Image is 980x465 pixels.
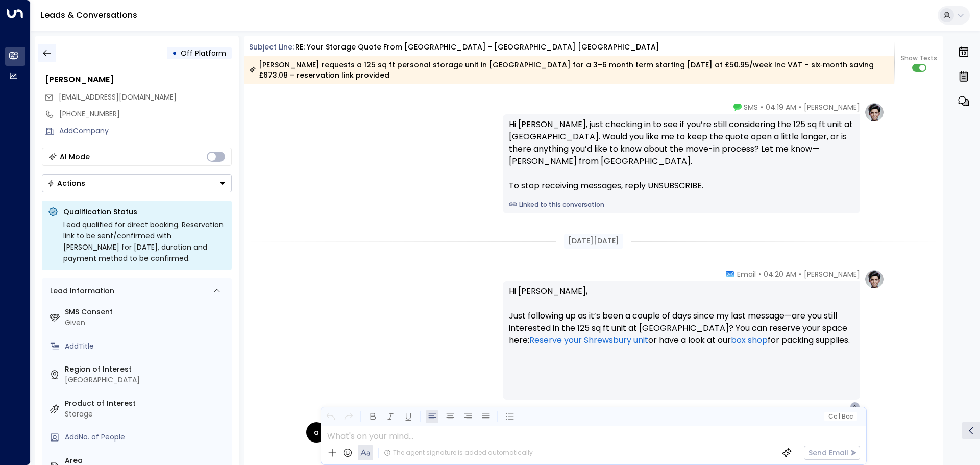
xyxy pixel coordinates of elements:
[509,118,854,192] div: Hi [PERSON_NAME], just checking in to see if you’re still considering the 125 sq ft unit at [GEOG...
[46,286,114,297] div: Lead Information
[65,364,228,375] label: Region of Interest
[63,219,226,264] div: Lead qualified for direct booking. Reservation link to be sent/confirmed with [PERSON_NAME] for [...
[864,269,885,289] img: profile-logo.png
[65,307,228,317] label: SMS Consent
[799,269,801,279] span: •
[529,334,648,347] a: Reserve your Shrewsbury unit
[744,102,758,112] span: SMS
[384,448,533,457] div: The agent signature is added automatically
[804,269,860,279] span: [PERSON_NAME]
[249,60,889,80] div: [PERSON_NAME] requests a 125 sq ft personal storage unit in [GEOGRAPHIC_DATA] for a 3–6 month ter...
[901,54,937,63] span: Show Texts
[731,334,768,347] a: box shop
[324,410,337,423] button: Undo
[59,126,232,136] div: AddCompany
[764,269,796,279] span: 04:20 AM
[306,422,327,443] div: a
[737,269,756,279] span: Email
[509,285,854,359] p: Hi [PERSON_NAME], Just following up as it’s been a couple of days since my last message—are you s...
[65,432,228,443] div: AddNo. of People
[65,341,228,352] div: AddTitle
[59,92,177,102] span: [EMAIL_ADDRESS][DOMAIN_NAME]
[799,102,801,112] span: •
[838,413,840,420] span: |
[824,412,856,422] button: Cc|Bcc
[172,44,177,62] div: •
[59,109,232,119] div: [PHONE_NUMBER]
[42,174,232,192] div: Button group with a nested menu
[342,410,355,423] button: Redo
[65,375,228,385] div: [GEOGRAPHIC_DATA]
[864,102,885,123] img: profile-logo.png
[828,413,852,420] span: Cc Bcc
[47,179,85,188] div: Actions
[766,102,796,112] span: 04:19 AM
[63,207,226,217] p: Qualification Status
[761,102,763,112] span: •
[295,42,659,53] div: RE: Your storage quote from [GEOGRAPHIC_DATA] - [GEOGRAPHIC_DATA] [GEOGRAPHIC_DATA]
[65,409,228,420] div: Storage
[45,74,232,86] div: [PERSON_NAME]
[249,42,294,52] span: Subject Line:
[804,102,860,112] span: [PERSON_NAME]
[60,152,90,162] div: AI Mode
[42,174,232,192] button: Actions
[509,200,854,209] a: Linked to this conversation
[65,398,228,409] label: Product of Interest
[65,317,228,328] div: Given
[564,234,623,249] div: [DATE][DATE]
[181,48,226,58] span: Off Platform
[59,92,177,103] span: ahenshaw3137@yahoo.com
[850,402,860,412] div: A
[41,9,137,21] a: Leads & Conversations
[758,269,761,279] span: •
